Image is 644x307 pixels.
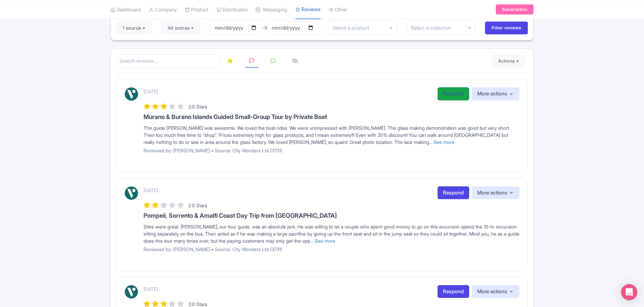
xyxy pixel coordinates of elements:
a: Respond [438,186,469,199]
input: Filter reviews [485,22,528,34]
a: Company [149,0,177,19]
a: Distribution [217,0,248,19]
button: More actions [472,285,519,298]
p: [DATE] [143,285,158,293]
a: ... See more [429,139,454,145]
a: Dashboard [110,0,141,19]
a: Messaging [256,0,287,19]
a: Other [329,0,347,19]
button: Actions [492,54,525,68]
div: Open Intercom Messenger [621,284,637,300]
span: 3.0 Stars [188,301,207,307]
input: Select a product [332,25,373,31]
button: 1 source [116,21,152,35]
img: Viator Logo [125,186,138,200]
p: Reviewed by: [PERSON_NAME] • Source: City Wonders Ltd (3731) [143,147,519,154]
p: Reviewed by: [PERSON_NAME] • Source: City Wonders Ltd (3731) [143,246,519,253]
a: Respond [438,285,469,298]
h3: Murano & Burano Islands Guided Small-Group Tour by Private Boat [143,114,519,120]
img: Viator Logo [125,87,138,101]
div: Sites were great. [PERSON_NAME], our tour guide, was an absolute jerk. He was willing to let a co... [143,223,519,244]
a: Subscription [496,4,534,14]
p: [DATE] [143,187,158,194]
input: Select a collection [411,25,456,31]
button: More actions [472,87,519,100]
span: 2.0 Stars [188,203,207,208]
a: ... See more [310,238,335,244]
span: 3.0 Stars [188,104,207,110]
h3: Pompeii, Sorrento & Amalfi Coast Day Trip from [GEOGRAPHIC_DATA] [143,212,519,219]
button: All scores [161,21,200,35]
img: Viator Logo [125,285,138,299]
a: Product [185,0,208,19]
input: Search reviews... [116,54,219,68]
a: Respond [438,87,469,100]
p: [DATE] [143,88,158,95]
button: More actions [472,186,519,199]
div: The guide [PERSON_NAME] was awesome. We loved the boat rides. We were unimpressed with [PERSON_NA... [143,124,519,146]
